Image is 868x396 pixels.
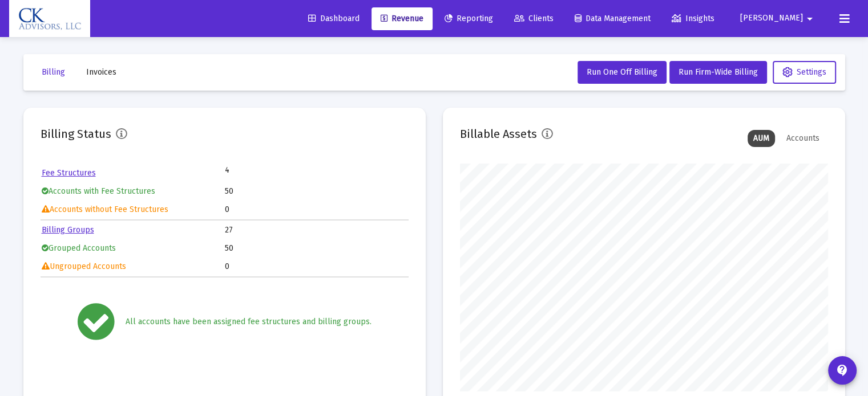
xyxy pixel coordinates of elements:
[781,130,825,147] div: Accounts
[42,225,94,235] a: Billing Groups
[225,240,407,257] td: 50
[566,7,660,30] a: Data Management
[77,61,126,84] button: Invoices
[514,14,554,23] span: Clients
[748,130,775,147] div: AUM
[381,14,423,23] span: Revenue
[225,165,316,176] td: 4
[372,7,433,30] a: Revenue
[740,14,803,23] span: [PERSON_NAME]
[225,201,407,218] td: 0
[33,61,74,84] button: Billing
[18,7,82,30] img: Dashboard
[299,7,369,30] a: Dashboard
[41,125,111,143] h2: Billing Status
[42,201,224,218] td: Accounts without Fee Structures
[435,7,502,30] a: Reporting
[587,67,657,77] span: Run One Off Billing
[445,14,493,23] span: Reporting
[225,222,407,239] td: 27
[126,316,372,328] div: All accounts have been assigned fee structures and billing groups.
[42,183,224,200] td: Accounts with Fee Structures
[308,14,360,23] span: Dashboard
[42,67,65,77] span: Billing
[42,240,224,257] td: Grouped Accounts
[505,7,563,30] a: Clients
[225,258,407,275] td: 0
[42,168,96,178] a: Fee Structures
[575,14,651,23] span: Data Management
[460,125,537,143] h2: Billable Assets
[773,61,836,84] button: Settings
[42,258,224,275] td: Ungrouped Accounts
[803,7,817,30] mat-icon: arrow_drop_down
[726,7,830,30] button: [PERSON_NAME]
[835,364,849,377] mat-icon: contact_support
[578,61,667,84] button: Run One Off Billing
[663,7,724,30] a: Insights
[86,67,116,77] span: Invoices
[672,14,714,23] span: Insights
[679,67,758,77] span: Run Firm-Wide Billing
[225,183,407,200] td: 50
[669,61,767,84] button: Run Firm-Wide Billing
[782,67,826,77] span: Settings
